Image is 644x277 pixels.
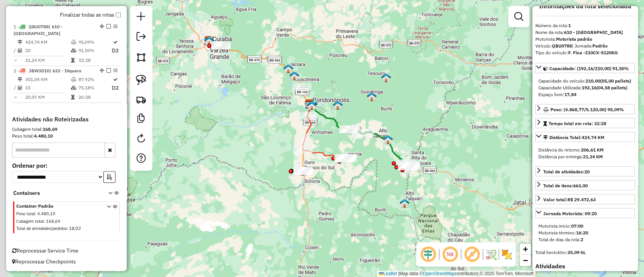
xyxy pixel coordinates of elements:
[543,169,590,174] span: Total de atividades:
[14,93,17,101] td: =
[596,85,627,90] strong: (04,58 pallets)
[333,100,343,110] img: SÃO JOSÉ DO POVO
[29,68,49,73] span: JBW3D10
[535,49,635,56] div: Tipo do veículo:
[511,9,526,24] a: Exibir filtros
[367,92,377,101] img: GUIRATINGA
[308,99,318,109] img: WCL Vila Cardoso
[100,68,104,73] em: Alterar sequência das rotas
[535,208,635,218] a: Jornada Motorista: 09:20
[340,153,350,163] img: ITIQUIRA
[136,52,146,63] img: Selecionar atividades - polígono
[294,167,313,175] div: Atividade não roteirizada - FL LAZZARE ME
[592,43,608,49] strong: Padrão
[116,12,121,17] input: Finalizar todas as rotas
[136,94,146,105] img: Criar rota
[538,91,632,98] div: Espaço livre:
[44,219,45,224] span: :
[535,3,635,10] h4: Informações da rota selecionada
[71,95,75,99] i: Tempo total em rota
[134,131,149,148] a: Reroteirizar Sessão
[25,38,71,46] td: 424,74 KM
[543,210,597,217] div: Jornada Motorista: 09:20
[13,189,98,197] span: Containers
[71,48,77,53] i: % de utilização da cubagem
[294,146,312,154] div: Atividade não roteirizada - SUZANA DA SILVA ALVES CRESPILHO
[294,167,312,175] div: Atividade não roteirizada - MERCEARIA SILVA
[535,166,635,176] a: Total de atividades:20
[14,83,17,93] td: /
[584,169,590,174] strong: 20
[573,183,588,188] strong: 663,00
[60,11,121,19] label: Finalizar todas as rotas
[134,111,149,128] a: Criar modelo
[535,36,635,43] div: Motorista:
[543,196,596,203] div: Valor total:
[400,198,409,208] img: ALTO TAQUARI
[543,134,604,141] div: Distância Total:
[71,86,77,90] i: % de utilização da cubagem
[550,107,624,112] span: Peso: (4.868,77/5.120,00) 95,09%
[377,271,535,277] div: Map data © contributors,© 2025 TomTom, Microsoft
[419,245,437,263] span: Ocultar deslocamento
[564,92,576,97] strong: 17,84
[538,230,632,236] div: Motorista término:
[379,271,397,276] a: Leaflet
[112,46,119,55] p: D2
[485,248,497,260] img: Fluxo de ruas
[535,104,635,114] a: Peso: (4.868,77/5.120,00) 95,09%
[535,75,635,101] div: Capacidade: (192,16/210,00) 91,50%
[538,78,632,84] div: Capacidade do veículo:
[35,211,36,216] span: :
[538,236,632,243] div: Total de dias da rota:
[549,121,606,126] span: Tempo total em rota: 32:28
[16,203,98,210] span: Container Padrão
[535,118,635,128] a: Tempo total em rota: 32:28
[568,23,571,28] strong: 1
[49,68,81,73] span: | 632 - Itiquara
[535,22,635,29] div: Número da rota:
[572,43,608,49] span: | Jornada:
[568,50,618,55] strong: F. Fixa -210CX-5120KG
[204,36,214,46] img: CDD Cuiabá - Internalização
[78,83,111,93] td: 75,18%
[78,93,111,101] td: 26:28
[582,135,604,140] span: 424,74 KM
[423,271,455,276] a: OpenStreetMap
[34,133,53,139] strong: 4.480,10
[571,223,583,229] strong: 07:00
[113,40,118,44] i: Rota otimizada
[78,57,111,64] td: 32:28
[25,93,71,101] td: 20,07 KM
[113,68,118,73] em: Opções
[307,98,317,108] img: Warecloud Casa Jardim Monte Líbano
[441,245,459,263] span: Ocultar NR
[25,76,71,83] td: 301,04 KM
[398,271,399,276] span: |
[581,147,604,153] strong: 206,61 KM
[576,230,588,236] strong: 16:20
[304,99,314,109] img: CDD Rondonópolis
[294,167,312,174] div: Atividade não roteirizada - AULEUNEUDA DE CARVAL
[298,112,317,119] div: Atividade não roteirizada - PEDRO VALDIR SANCHES
[25,83,71,93] td: 15
[339,125,358,133] div: Atividade não roteirizada - 53.045.835 EDILENE BIELA DA SILVA
[567,197,596,202] strong: R$ 29.472,63
[69,226,81,231] span: 18/22
[14,24,63,36] span: 1 -
[355,129,374,137] div: Atividade não roteirizada - MARCOS ANTONIO RAMOS
[16,211,35,216] span: Peso total
[12,133,121,139] div: Peso total:
[535,263,635,270] h4: Atividades
[113,77,118,82] i: Rota otimizada
[16,226,67,231] span: Total de atividades/pedidos
[289,71,299,81] img: JUSCIMEIRA
[535,29,635,36] div: Nome da rota:
[18,77,22,82] i: Distância Total
[292,83,311,90] div: Atividade não roteirizada - YASMIN PEROLA RODRIGUES
[106,24,111,29] em: Finalizar rota
[113,24,118,29] em: Opções
[520,243,531,255] a: Zoom in
[564,29,623,35] strong: 610 - [GEOGRAPHIC_DATA]
[14,46,17,55] td: /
